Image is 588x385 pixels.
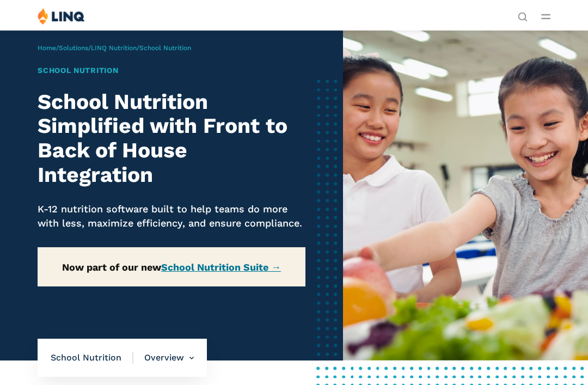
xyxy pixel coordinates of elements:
nav: Utility Navigation [518,8,528,21]
button: Open Main Menu [541,10,550,22]
a: School Nutrition Suite → [161,261,281,273]
span: School Nutrition [51,352,133,364]
a: LINQ Nutrition [91,44,137,52]
span: / / / [38,44,191,52]
h1: School Nutrition [38,65,305,76]
h2: School Nutrition Simplified with Front to Back of House Integration [38,90,305,187]
a: Home [38,44,56,52]
span: School Nutrition [139,44,191,52]
img: School Nutrition Banner [343,30,588,360]
a: Solutions [59,44,88,52]
strong: Now part of our new [62,261,281,273]
button: Open Search Bar [518,11,528,21]
img: LINQ | K‑12 Software [38,8,85,25]
p: K-12 nutrition software built to help teams do more with less, maximize efficiency, and ensure co... [38,202,305,230]
li: Overview [133,339,194,377]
